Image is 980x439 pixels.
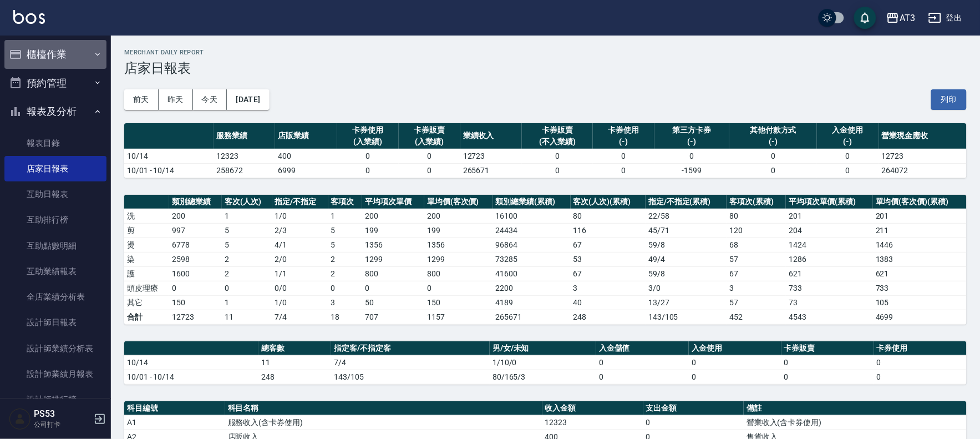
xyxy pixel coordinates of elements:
td: 0 [337,149,399,163]
td: 733 [873,281,967,295]
div: 其他付款方式 [732,124,814,136]
td: 3 / 0 [646,281,727,295]
td: 0 [337,163,399,178]
div: (-) [596,136,652,148]
td: 3 [571,281,646,295]
td: 248 [571,310,646,324]
div: (入業績) [340,136,396,148]
button: 櫃檯作業 [4,40,106,69]
a: 互助業績報表 [4,259,106,284]
th: 店販業績 [275,123,337,149]
td: 0 [643,415,744,430]
td: 剪 [124,223,169,238]
td: 燙 [124,238,169,252]
h3: 店家日報表 [124,60,967,76]
td: 45 / 71 [646,223,727,238]
a: 店家日報表 [4,156,106,181]
td: 733 [786,281,873,295]
td: 621 [786,266,873,281]
div: 卡券販賣 [525,124,590,136]
td: 0 [596,370,689,384]
th: 入金使用 [689,341,781,356]
th: 收入金額 [542,401,643,416]
td: 0 [328,281,363,295]
td: 5 [222,238,272,252]
td: 59 / 8 [646,238,727,252]
div: 卡券使用 [596,124,652,136]
a: 設計師業績月報表 [4,361,106,387]
th: 客次(人次) [222,195,272,209]
th: 指定/不指定 [272,195,328,209]
td: 3 [727,281,786,295]
td: 2598 [169,252,222,266]
td: 10/14 [124,149,214,163]
th: 客項次 [328,195,363,209]
td: 0 [689,355,781,370]
th: 卡券販賣 [781,341,874,356]
td: 1 / 0 [272,295,328,310]
td: 116 [571,223,646,238]
td: 0 [874,370,967,384]
th: 入金儲值 [596,341,689,356]
th: 指定客/不指定客 [331,341,490,356]
td: 199 [424,223,493,238]
td: 護 [124,266,169,281]
th: 服務業績 [214,123,275,149]
td: 0 [522,163,593,178]
td: 18 [328,310,363,324]
td: 204 [786,223,873,238]
td: 200 [169,209,222,223]
div: (入業績) [402,136,458,148]
td: 621 [873,266,967,281]
td: 997 [169,223,222,238]
th: 支出金額 [643,401,744,416]
td: 265671 [460,163,522,178]
td: 0 [522,149,593,163]
td: 1 / 0 [272,209,328,223]
td: 80 [571,209,646,223]
th: 業績收入 [460,123,522,149]
td: 67 [571,238,646,252]
button: 登出 [924,8,967,28]
a: 設計師排行榜 [4,387,106,412]
td: 1/10/0 [490,355,596,370]
td: 211 [873,223,967,238]
td: 2 / 3 [272,223,328,238]
table: a dense table [124,195,967,325]
td: 16100 [493,209,571,223]
td: 1356 [424,238,493,252]
td: 400 [275,149,337,163]
td: 1 [222,209,272,223]
a: 互助排行榜 [4,207,106,233]
th: 類別總業績(累積) [493,195,571,209]
td: 67 [727,266,786,281]
div: AT3 [900,11,915,25]
td: 11 [258,355,332,370]
td: 800 [424,266,493,281]
td: 2 [222,252,272,266]
td: 0 [424,281,493,295]
td: 12323 [542,415,643,430]
td: 0 [781,370,874,384]
div: 卡券使用 [340,124,396,136]
td: 0 / 0 [272,281,328,295]
td: 4189 [493,295,571,310]
td: 5 [328,238,363,252]
table: a dense table [124,341,967,385]
div: (-) [657,136,727,148]
a: 設計師業績分析表 [4,336,106,361]
td: 200 [424,209,493,223]
td: 6778 [169,238,222,252]
td: 24434 [493,223,571,238]
td: 200 [362,209,424,223]
td: 6999 [275,163,337,178]
td: 0 [593,149,654,163]
th: 科目編號 [124,401,225,416]
td: 洗 [124,209,169,223]
td: 41600 [493,266,571,281]
td: 5 [222,223,272,238]
p: 公司打卡 [34,420,90,430]
td: 10/14 [124,355,258,370]
td: 150 [424,295,493,310]
td: 57 [727,252,786,266]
